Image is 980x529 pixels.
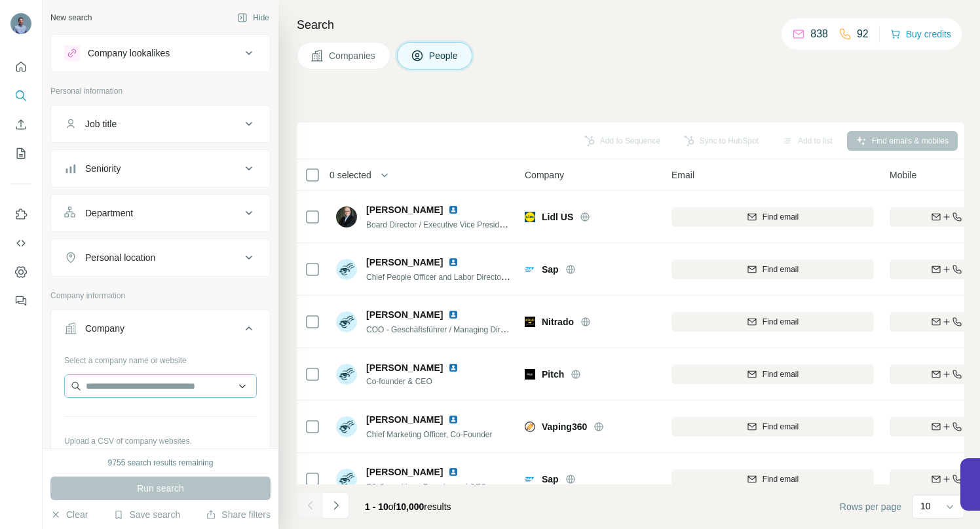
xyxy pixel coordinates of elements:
button: Clear [50,508,88,521]
span: Find email [763,473,799,485]
img: LinkedIn logo [448,309,459,320]
span: [PERSON_NAME] [366,256,443,269]
button: Seniority [51,153,270,184]
span: [PERSON_NAME] [366,203,443,216]
img: Logo of Vaping360 [525,421,535,432]
span: Lidl US [542,210,573,224]
button: Company lookalikes [51,37,270,69]
img: LinkedIn logo [448,362,459,373]
button: Use Surfe on LinkedIn [10,203,31,226]
span: ES Consulting - Founder and CEO [366,482,487,492]
button: Company [51,313,270,349]
div: Job title [85,117,117,130]
button: Hide [228,8,278,28]
button: Navigate to next page [323,492,349,519]
span: Co-founder & CEO [366,376,464,387]
button: Department [51,197,270,229]
img: Avatar [336,469,357,490]
img: LinkedIn logo [448,257,459,267]
span: 1 - 10 [365,501,388,512]
span: COO - Geschäftsführer / Managing Director - Vice President marbis/Nitrado USA [366,324,647,334]
span: Find email [763,368,799,380]
img: LinkedIn logo [448,205,459,215]
div: Personal location [85,251,155,264]
img: Logo of Lidl US [525,212,535,222]
span: Vaping360 [542,420,587,433]
div: Company [85,322,124,335]
img: LinkedIn logo [448,467,459,477]
img: Avatar [336,416,357,437]
div: New search [50,12,92,24]
button: Dashboard [10,260,31,284]
img: Logo of Sap [525,474,535,484]
span: Rows per page [840,500,901,513]
img: Avatar [336,206,357,227]
button: My lists [10,142,31,165]
p: Personal information [50,85,271,97]
button: Save search [113,508,180,521]
div: Select a company name or website [64,349,257,366]
span: Board Director / Executive Vice President / Chief Financial Officer [366,219,594,229]
div: Department [85,206,133,220]
img: Avatar [336,311,357,332]
span: 10,000 [396,501,424,512]
p: Upload a CSV of company websites. [64,435,257,447]
span: 0 selected [330,168,371,182]
span: Company [525,168,564,182]
span: Find email [763,421,799,433]
button: Use Surfe API [10,231,31,255]
span: Sap [542,473,559,486]
span: [PERSON_NAME] [366,413,443,426]
button: Feedback [10,289,31,313]
img: Avatar [10,13,31,34]
h4: Search [297,16,964,34]
span: [PERSON_NAME] [366,465,443,479]
button: Find email [671,364,874,384]
div: Seniority [85,162,121,175]
img: Avatar [336,364,357,385]
span: Nitrado [542,315,574,328]
img: Logo of Nitrado [525,317,535,327]
p: 10 [920,500,931,513]
span: Pitch [542,368,564,381]
span: results [365,501,451,512]
button: Job title [51,108,270,140]
button: Share filters [206,508,271,521]
button: Personal location [51,242,270,273]
span: Email [671,168,694,182]
button: Find email [671,312,874,332]
span: [PERSON_NAME] [366,361,443,374]
span: [PERSON_NAME] [366,308,443,321]
span: of [388,501,396,512]
img: Logo of Sap [525,264,535,275]
button: Find email [671,260,874,279]
img: Logo of Pitch [525,369,535,380]
div: 9755 search results remaining [108,457,214,469]
p: Company information [50,290,271,302]
span: Find email [763,211,799,223]
span: Companies [329,49,377,62]
img: Avatar [336,259,357,280]
button: Find email [671,469,874,489]
div: Close Step [649,5,662,18]
span: Mobile [890,168,916,182]
span: Chief Marketing Officer, Co-Founder [366,430,493,439]
button: Enrich CSV [10,113,31,136]
p: 92 [857,26,869,42]
span: Chief People Officer and Labor Director, Member of the Executive Board [366,271,618,282]
span: Sap [542,263,559,276]
button: Buy credits [890,25,951,43]
p: 838 [810,26,828,42]
span: People [429,49,459,62]
div: Company lookalikes [88,47,170,60]
div: Watch our October Product update [242,3,423,31]
button: Find email [671,207,874,227]
button: Search [10,84,31,108]
img: LinkedIn logo [448,414,459,425]
button: Quick start [10,55,31,79]
p: Your list is private and won't be saved or shared. [64,447,257,459]
span: Find email [763,264,799,275]
button: Find email [671,417,874,437]
span: Find email [763,316,799,328]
